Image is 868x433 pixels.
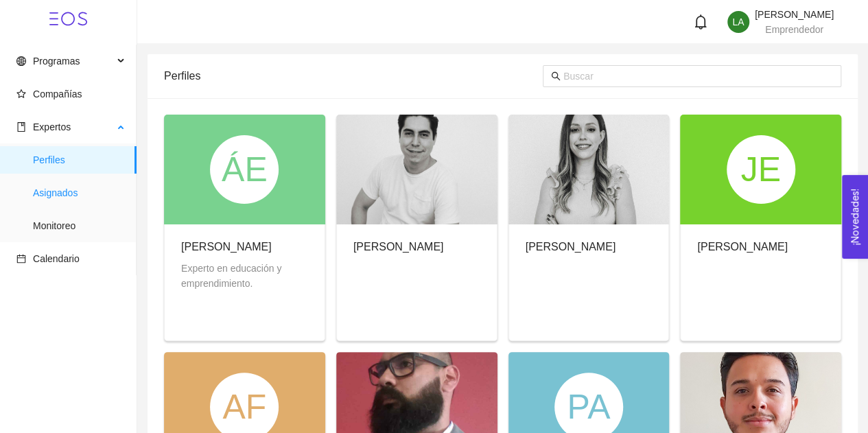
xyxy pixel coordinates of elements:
[755,9,834,20] span: [PERSON_NAME]
[181,238,308,255] div: [PERSON_NAME]
[16,56,26,66] span: global
[16,254,26,264] span: calendar
[33,212,126,239] span: Monitoreo
[16,122,26,132] span: book
[551,71,561,81] span: search
[727,135,795,204] div: JE
[842,175,868,259] button: Open Feedback Widget
[353,238,444,255] div: [PERSON_NAME]
[765,24,823,35] span: Emprendedor
[563,69,833,84] input: Buscar
[693,14,708,30] span: bell
[33,56,80,67] span: Programas
[526,238,616,255] div: [PERSON_NAME]
[697,238,788,255] div: [PERSON_NAME]
[732,11,744,33] span: LA
[33,89,82,100] span: Compañías
[33,121,71,132] span: Expertos
[33,179,126,207] span: Asignados
[33,253,80,264] span: Calendario
[210,135,279,204] div: ÁE
[164,56,543,95] div: Perfiles
[16,89,26,99] span: star
[181,261,308,291] div: Experto en educación y emprendimiento.
[33,146,126,174] span: Perfiles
